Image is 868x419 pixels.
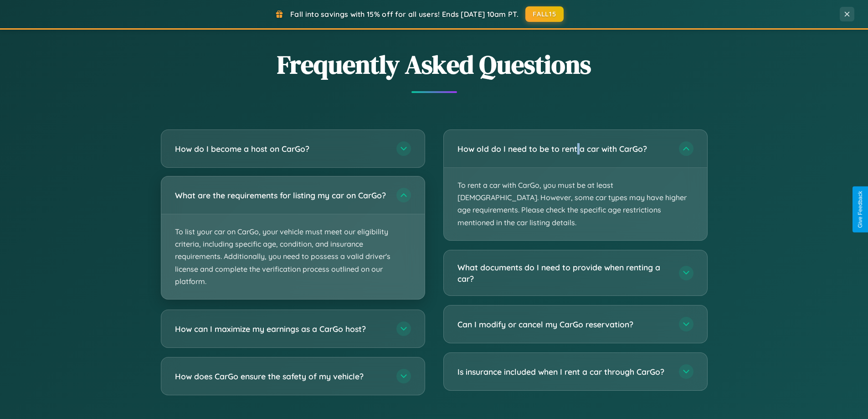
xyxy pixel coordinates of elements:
h3: Can I modify or cancel my CarGo reservation? [457,319,670,330]
div: Give Feedback [857,191,863,228]
h3: How can I maximize my earnings as a CarGo host? [175,323,387,335]
h3: How does CarGo ensure the safety of my vehicle? [175,371,387,382]
span: Fall into savings with 15% off for all users! Ends [DATE] 10am PT. [290,10,519,19]
h3: Is insurance included when I rent a car through CarGo? [457,366,670,378]
h2: Frequently Asked Questions [161,47,708,82]
h3: How do I become a host on CarGo? [175,143,387,155]
h3: What documents do I need to provide when renting a car? [457,262,670,284]
h3: How old do I need to be to rent a car with CarGo? [457,143,670,155]
p: To rent a car with CarGo, you must be at least [DEMOGRAPHIC_DATA]. However, some car types may ha... [444,168,707,240]
p: To list your car on CarGo, your vehicle must meet our eligibility criteria, including specific ag... [161,214,425,299]
button: FALL15 [525,6,564,22]
h3: What are the requirements for listing my car on CarGo? [175,190,387,201]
